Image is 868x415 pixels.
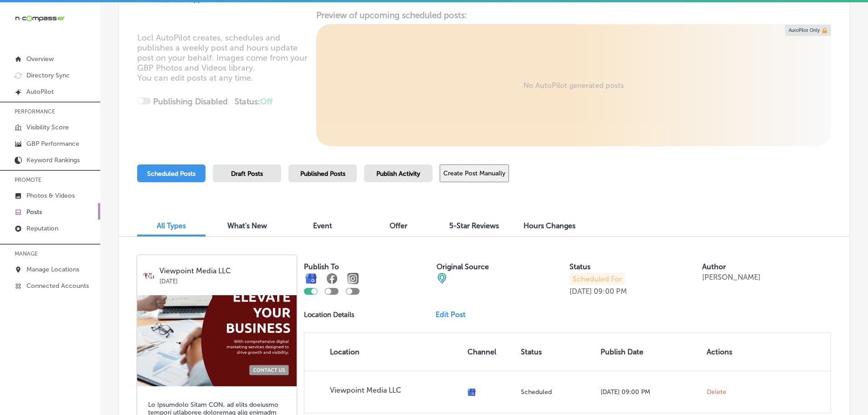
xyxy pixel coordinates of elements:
p: Photos & Videos [26,192,75,200]
a: Edit Post [436,310,473,319]
p: AutoPilot [26,88,54,96]
p: GBP Performance [26,140,79,148]
img: 0c9f6642-cf8a-4d3c-a981-4fb5e8975e78ViewPointMediaLLC-194.png [137,295,297,386]
p: Visibility Score [26,123,69,131]
p: Viewpoint Media LLC [330,386,460,395]
p: Manage Locations [26,266,79,273]
p: Posts [26,208,42,216]
p: Overview [26,55,54,63]
img: logo [144,270,155,281]
span: Hours Changes [524,221,575,230]
span: Published Posts [300,170,345,178]
th: Channel [464,333,517,371]
span: 5-Star Reviews [449,221,499,230]
span: What's New [227,221,267,230]
p: [DATE] [159,275,290,285]
p: Connected Accounts [26,282,89,290]
label: Publish To [304,262,339,271]
p: Viewpoint Media LLC [159,267,290,275]
span: Publish Activity [376,170,420,178]
th: Actions [703,333,745,371]
p: Scheduled For [570,273,625,285]
p: [DATE] [570,287,592,296]
span: Offer [390,221,407,230]
button: Create Post Manually [440,164,509,182]
img: 660ab0bf-5cc7-4cb8-ba1c-48b5ae0f18e60NCTV_CLogo_TV_Black_-500x88.png [15,14,65,23]
label: Author [702,262,726,271]
p: Keyword Rankings [26,156,80,164]
span: Event [313,221,332,230]
p: Directory Sync [26,72,70,79]
p: [DATE] 09:00 PM [601,388,699,396]
th: Location [304,333,464,371]
p: 09:00 PM [594,287,627,296]
p: Location Details [304,311,354,319]
span: Delete [707,388,726,396]
p: Scheduled [521,388,593,396]
th: Publish Date [597,333,703,371]
p: [PERSON_NAME] [702,273,760,282]
span: All Types [157,221,186,230]
span: Draft Posts [231,170,263,178]
span: Scheduled Posts [147,170,195,178]
th: Status [517,333,597,371]
label: Status [570,262,591,271]
label: Original Source [437,262,489,271]
img: cba84b02adce74ede1fb4a8549a95eca.png [437,273,447,284]
p: Reputation [26,225,58,232]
